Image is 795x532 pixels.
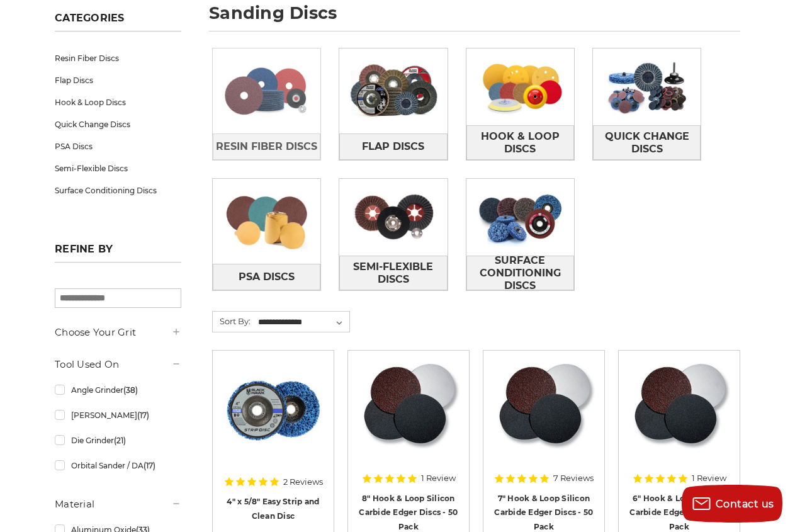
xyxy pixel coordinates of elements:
a: 7" Hook & Loop Silicon Carbide Edger Discs - 50 Pack [494,494,593,531]
img: 4" x 5/8" easy strip and clean discs [223,359,324,460]
img: Hook & Loop Discs [466,48,574,125]
span: Hook & Loop Discs [467,126,573,160]
a: Flap Discs [339,133,447,160]
a: Silicon Carbide 6" Hook & Loop Edger Discs [628,359,731,463]
h5: Categories [55,12,181,31]
a: Silicon Carbide 8" Hook & Loop Edger Discs [357,359,460,463]
h5: Choose Your Grit [55,325,181,340]
a: 4" x 5/8" Easy Strip and Clean Disc [227,497,319,521]
img: Surface Conditioning Discs [466,179,574,256]
span: (38) [123,385,138,395]
a: Hook & Loop Discs [466,125,574,160]
a: [PERSON_NAME] [55,404,181,426]
a: 4" x 5/8" easy strip and clean discs [222,359,325,463]
span: (21) [114,436,126,445]
a: Surface Conditioning Discs [55,179,181,201]
a: Silicon Carbide 7" Hook & Loop Edger Discs [492,359,595,463]
a: 8" Hook & Loop Silicon Carbide Edger Discs - 50 Pack [359,494,458,531]
span: Flap Discs [362,136,424,157]
a: Semi-Flexible Discs [339,256,447,290]
h5: Material [55,497,181,512]
span: 2 Reviews [283,478,323,486]
span: Surface Conditioning Discs [467,250,573,297]
label: Sort By: [213,312,251,331]
a: Surface Conditioning Discs [466,256,574,290]
h5: Tool Used On [55,357,181,372]
a: Angle Grinder [55,379,181,401]
span: PSA Discs [239,266,295,288]
a: Flap Discs [55,69,181,91]
span: 7 Reviews [553,474,594,482]
span: Contact us [716,498,774,510]
a: Die Grinder [55,429,181,451]
img: PSA Discs [213,183,320,260]
a: 6" Hook & Loop Silicon Carbide Edger Discs - 50 Pack [629,494,728,531]
img: Flap Discs [339,52,447,129]
span: Semi-Flexible Discs [340,256,446,290]
a: PSA Discs [213,264,320,290]
span: (17) [144,461,155,470]
img: Resin Fiber Discs [213,52,320,129]
h5: Refine by [55,243,181,263]
h1: sanding discs [209,4,740,31]
img: Silicon Carbide 8" Hook & Loop Edger Discs [358,359,460,460]
a: Semi-Flexible Discs [55,157,181,179]
img: Semi-Flexible Discs [339,179,447,256]
span: 1 Review [692,474,726,482]
span: Resin Fiber Discs [216,136,317,157]
span: (17) [137,410,149,420]
span: 1 Review [421,474,456,482]
img: Silicon Carbide 6" Hook & Loop Edger Discs [628,359,730,460]
a: Quick Change Discs [55,113,181,135]
button: Contact us [682,485,782,523]
img: Quick Change Discs [593,48,701,125]
a: Resin Fiber Discs [213,133,320,160]
span: Quick Change Discs [594,126,700,160]
a: Hook & Loop Discs [55,91,181,113]
a: Quick Change Discs [593,125,701,160]
a: Orbital Sander / DA [55,455,181,477]
select: Sort By: [256,313,350,332]
a: PSA Discs [55,135,181,157]
img: Silicon Carbide 7" Hook & Loop Edger Discs [493,359,595,460]
a: Resin Fiber Discs [55,47,181,69]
